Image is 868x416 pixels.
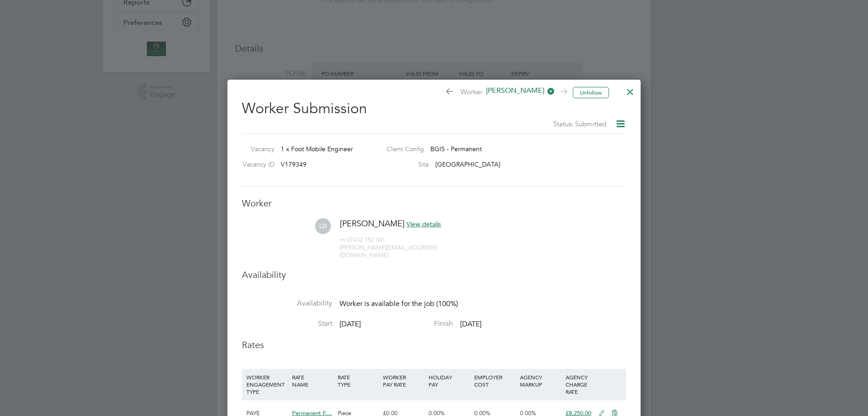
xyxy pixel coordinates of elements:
[238,145,274,153] label: Vacancy
[340,218,405,229] span: [PERSON_NAME]
[472,369,518,392] div: EMPLOYER COST
[518,369,563,392] div: AGENCY MARKUP
[573,87,609,99] button: Unfollow
[563,369,594,400] div: AGENCY CHARGE RATE
[242,299,332,308] label: Availability
[281,160,307,168] span: V179349
[460,320,481,329] span: [DATE]
[445,86,566,99] span: Worker
[430,145,482,153] span: BGIS - Permanent
[379,145,424,153] label: Client Config
[426,369,472,392] div: HOLIDAY PAY
[340,244,437,259] span: [PERSON_NAME][EMAIL_ADDRESS][DOMAIN_NAME]
[281,145,353,153] span: 1 x Foot Mobile Engineer
[242,319,332,329] label: Start
[340,299,458,308] span: Worker is available for the job (100%)
[340,320,361,329] span: [DATE]
[381,369,426,392] div: WORKER PAY RATE
[315,218,331,234] span: LD
[242,269,626,281] h3: Availability
[363,319,453,329] label: Finish
[435,160,500,168] span: [GEOGRAPHIC_DATA]
[340,236,385,244] span: 07432 152 341
[482,86,555,96] span: [PERSON_NAME]
[242,339,626,351] h3: Rates
[244,369,290,400] div: WORKER ENGAGEMENT TYPE
[553,120,606,128] span: Status: Submitted
[242,92,626,129] h2: Worker Submission
[242,197,626,209] h3: Worker
[335,369,381,392] div: RATE TYPE
[290,369,335,392] div: RATE NAME
[238,160,274,168] label: Vacancy ID
[406,220,441,228] span: View details
[379,160,429,168] label: Site
[340,236,347,244] span: m:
